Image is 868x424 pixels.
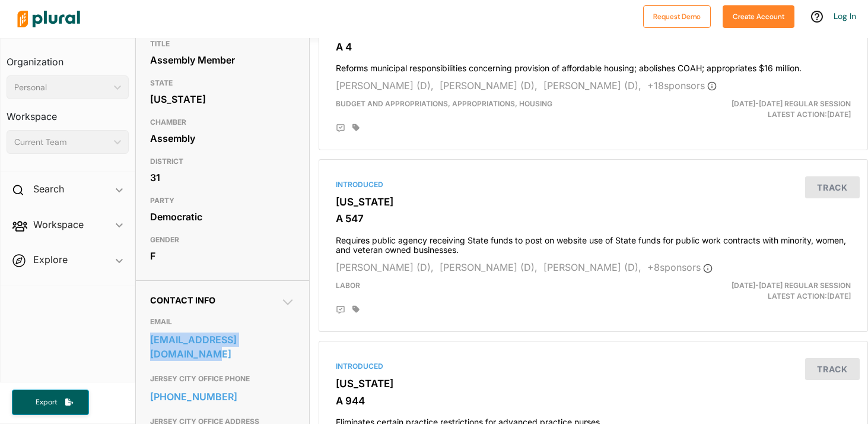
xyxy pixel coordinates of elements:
[336,196,851,208] h3: [US_STATE]
[14,136,109,148] div: Current Team
[150,295,215,305] span: Contact Info
[336,378,851,390] h3: [US_STATE]
[336,99,552,108] span: Budget and Appropriations, Appropriations, Housing
[732,281,851,290] span: [DATE]-[DATE] Regular Session
[150,247,295,265] div: F
[336,395,851,407] h3: A 944
[33,182,64,195] h2: Search
[643,5,711,28] button: Request Demo
[150,208,295,226] div: Democratic
[150,169,295,186] div: 31
[150,194,295,208] h3: PARTY
[150,90,295,108] div: [US_STATE]
[440,261,538,273] span: [PERSON_NAME] (D),
[150,76,295,90] h3: STATE
[682,280,860,302] div: Latest Action: [DATE]
[643,10,711,22] a: Request Demo
[27,397,65,407] span: Export
[336,261,434,273] span: [PERSON_NAME] (D),
[440,80,538,91] span: [PERSON_NAME] (D),
[150,372,295,386] h3: JERSEY CITY OFFICE PHONE
[732,99,851,108] span: [DATE]-[DATE] Regular Session
[150,388,295,406] a: [PHONE_NUMBER]
[150,233,295,247] h3: GENDER
[543,80,641,91] span: [PERSON_NAME] (D),
[150,129,295,147] div: Assembly
[336,305,345,315] div: Add Position Statement
[805,176,860,198] button: Track
[150,37,295,51] h3: TITLE
[352,124,360,132] div: Add tags
[336,281,360,290] span: Labor
[723,10,794,22] a: Create Account
[7,99,129,125] h3: Workspace
[352,305,360,314] div: Add tags
[805,358,860,380] button: Track
[336,230,851,256] h4: Requires public agency receiving State funds to post on website use of State funds for public wor...
[834,11,856,21] a: Log In
[7,45,129,71] h3: Organization
[150,154,295,169] h3: DISTRICT
[150,115,295,129] h3: CHAMBER
[150,51,295,69] div: Assembly Member
[12,390,89,415] button: Export
[647,80,717,91] span: + 18 sponsor s
[336,124,345,133] div: Add Position Statement
[682,99,860,120] div: Latest Action: [DATE]
[14,81,109,94] div: Personal
[723,5,794,28] button: Create Account
[336,213,851,224] h3: A 547
[336,41,851,53] h3: A 4
[150,331,295,363] a: [EMAIL_ADDRESS][DOMAIN_NAME]
[336,58,851,74] h4: Reforms municipal responsibilities concerning provision of affordable housing; abolishes COAH; ap...
[647,261,713,273] span: + 8 sponsor s
[150,315,295,329] h3: EMAIL
[543,261,641,273] span: [PERSON_NAME] (D),
[336,179,851,190] div: Introduced
[336,80,434,91] span: [PERSON_NAME] (D),
[336,361,851,372] div: Introduced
